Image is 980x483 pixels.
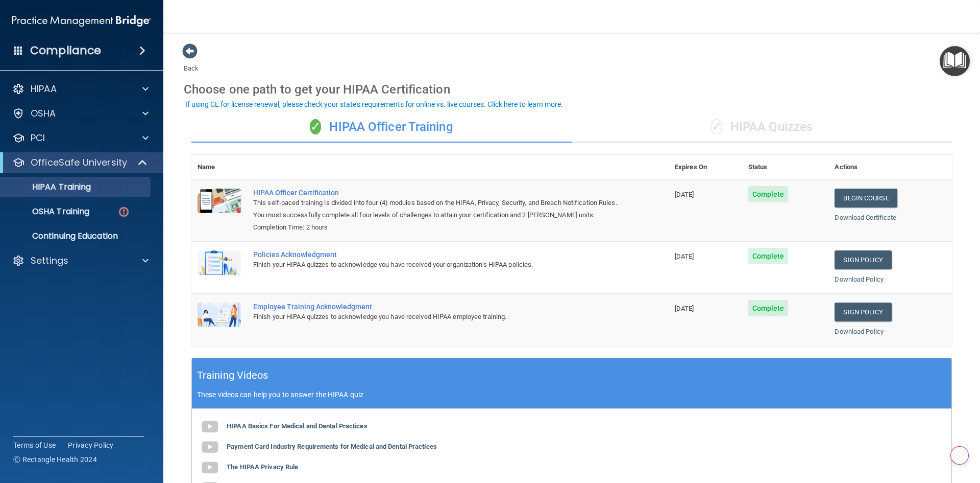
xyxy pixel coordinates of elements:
img: gray_youtube_icon.38fcd6cc.png [200,437,220,457]
a: Back [184,52,199,72]
a: Sign Policy [835,250,891,269]
a: Settings [12,255,149,267]
div: Finish your HIPAA quizzes to acknowledge you have received HIPAA employee training. [253,311,618,323]
span: ✓ [711,119,722,134]
th: Status [742,155,829,180]
img: PMB logo [12,11,151,31]
p: OSHA [31,107,56,120]
span: ✓ [310,119,321,134]
span: [DATE] [675,252,694,260]
span: Complete [748,186,789,202]
span: Complete [748,300,789,316]
div: HIPAA Quizzes [572,112,952,143]
th: Actions [828,155,952,180]
a: OSHA [12,107,149,120]
div: Completion Time: 2 hours [253,221,618,234]
a: HIPAA Officer Certification [253,189,618,197]
a: OfficeSafe University [12,156,148,169]
span: [DATE] [675,305,694,312]
button: If using CE for license renewal, please check your state's requirements for online vs. live cours... [184,99,565,109]
a: HIPAA [12,83,149,95]
div: HIPAA Officer Training [191,112,572,143]
a: Terms of Use [13,440,56,450]
a: Sign Policy [835,303,891,321]
a: Download Policy [835,275,884,283]
div: If using CE for license renewal, please check your state's requirements for online vs. live cours... [185,101,563,108]
a: Privacy Policy [68,440,114,450]
th: Name [191,155,247,180]
p: HIPAA [31,83,57,95]
a: PCI [12,132,149,144]
div: Choose one path to get your HIPAA Certification [184,75,960,104]
th: Expires On [669,155,742,180]
a: Download Certificate [835,214,896,221]
a: Download Policy [835,328,884,335]
a: Begin Course [835,189,897,208]
span: Ⓒ Rectangle Health 2024 [13,454,97,465]
h4: Compliance [30,43,101,58]
button: Open Resource Center [940,46,970,76]
span: Complete [748,248,789,264]
img: gray_youtube_icon.38fcd6cc.png [200,457,220,478]
p: PCI [31,132,45,144]
p: Settings [31,255,68,267]
b: Payment Card Industry Requirements for Medical and Dental Practices [227,443,437,450]
p: These videos can help you to answer the HIPAA quiz [197,390,946,399]
p: OSHA Training [7,206,89,217]
div: Finish your HIPAA quizzes to acknowledge you have received your organization’s HIPAA policies. [253,259,618,271]
b: HIPAA Basics For Medical and Dental Practices [227,422,367,430]
p: Continuing Education [7,231,146,241]
p: HIPAA Training [7,182,91,192]
span: [DATE] [675,191,694,198]
div: This self-paced training is divided into four (4) modules based on the HIPAA, Privacy, Security, ... [253,197,618,221]
b: The HIPAA Privacy Rule [227,463,298,471]
img: gray_youtube_icon.38fcd6cc.png [200,417,220,437]
h5: Training Videos [197,366,268,384]
p: OfficeSafe University [31,156,127,169]
div: Employee Training Acknowledgment [253,303,618,311]
div: Policies Acknowledgment [253,250,618,259]
img: danger-circle.6113f641.png [117,205,130,218]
